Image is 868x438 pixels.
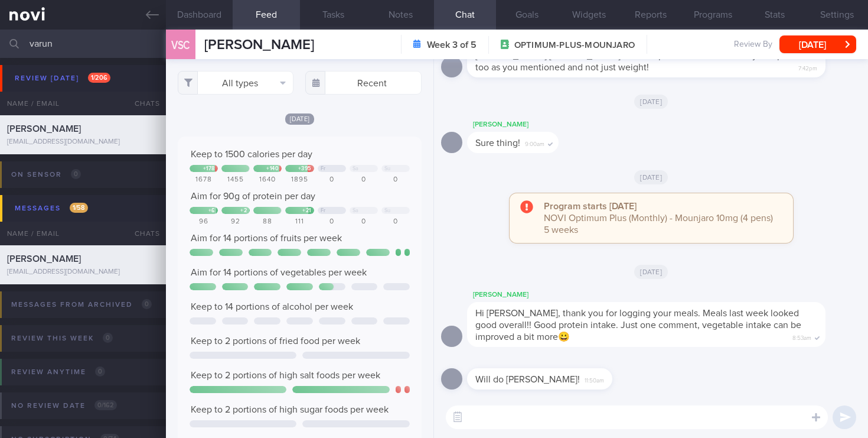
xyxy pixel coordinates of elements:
[71,169,81,179] span: 0
[798,61,817,73] span: 7:42pm
[475,375,580,384] span: Will do [PERSON_NAME]!
[7,254,81,264] span: [PERSON_NAME]
[221,176,250,184] div: 1455
[302,207,311,214] div: + 21
[191,371,380,380] span: Keep to 2 portions of high salt foods per week
[427,39,477,51] strong: Week 3 of 5
[318,218,346,226] div: 0
[634,95,668,109] span: [DATE]
[792,331,811,342] span: 8:53am
[191,405,389,414] span: Keep to 2 portions of high sugar foods per week
[191,150,312,159] span: Keep to 1500 calories per day
[381,218,410,226] div: 0
[7,124,81,134] span: [PERSON_NAME]
[8,364,108,380] div: Review anytime
[285,218,314,226] div: 111
[285,113,315,125] span: [DATE]
[94,400,117,410] span: 0 / 162
[634,170,668,184] span: [DATE]
[178,71,294,95] button: All types
[384,166,391,172] div: Su
[353,207,359,214] div: Sa
[350,176,378,184] div: 0
[119,92,166,115] div: Chats
[298,166,311,172] div: + 395
[12,70,113,86] div: Review [DATE]
[321,207,326,214] div: Fr
[734,40,772,50] span: Review By
[467,118,594,132] div: [PERSON_NAME]
[634,265,668,279] span: [DATE]
[779,35,856,53] button: [DATE]
[88,73,110,83] span: 1 / 206
[525,137,544,148] span: 9:00am
[544,225,578,235] span: 5 weeks
[7,268,159,277] div: [EMAIL_ADDRESS][DOMAIN_NAME]
[221,218,250,226] div: 92
[318,176,346,184] div: 0
[190,176,218,184] div: 1678
[253,218,282,226] div: 88
[253,176,282,184] div: 1640
[544,202,637,211] strong: Program starts [DATE]
[163,22,198,68] div: VSC
[7,138,159,147] div: [EMAIL_ADDRESS][DOMAIN_NAME]
[70,203,88,213] span: 1 / 58
[475,138,520,148] span: Sure thing!
[384,207,391,214] div: Su
[585,374,604,385] span: 11:50am
[467,288,861,302] div: [PERSON_NAME]
[285,176,314,184] div: 1895
[8,398,120,414] div: No review date
[95,366,105,377] span: 0
[240,207,247,214] div: + 2
[191,268,367,277] span: Aim for 14 portions of vegetables per week
[321,166,326,172] div: Fr
[103,333,113,343] span: 0
[350,218,378,226] div: 0
[8,167,84,183] div: On sensor
[119,222,166,245] div: Chats
[8,297,155,313] div: Messages from Archived
[190,218,218,226] div: 96
[544,213,773,223] span: NOVI Optimum Plus (Monthly) - Mounjaro 10mg (4 pens)
[191,233,342,243] span: Aim for 14 portions of fruits per week
[381,176,410,184] div: 0
[142,299,152,309] span: 0
[266,166,279,172] div: + 140
[12,200,91,216] div: Messages
[8,330,116,346] div: Review this week
[191,302,353,312] span: Keep to 14 portions of alcohol per week
[203,166,215,172] div: + 178
[191,192,315,201] span: Aim for 90g of protein per day
[204,38,314,52] span: [PERSON_NAME]
[353,166,359,172] div: Sa
[514,40,635,51] span: OPTIMUM-PLUS-MOUNJARO
[475,309,801,342] span: Hi [PERSON_NAME], thank you for logging your meals. Meals last week looked good overall!! Good pr...
[191,336,360,346] span: Keep to 2 portions of fried food per week
[208,207,215,214] div: + 6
